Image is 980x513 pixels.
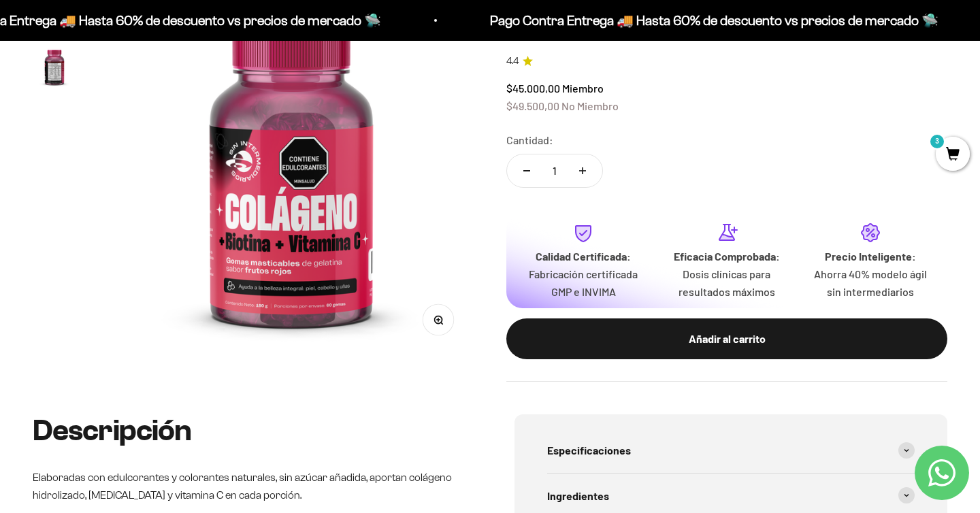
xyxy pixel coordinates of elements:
p: Pago Contra Entrega 🚚 Hasta 60% de descuento vs precios de mercado 🛸 [487,10,935,31]
span: $49.500,00 [506,99,559,112]
span: Ingredientes [547,487,609,505]
p: Elaboradas con edulcorantes y colorantes naturales, sin azúcar añadida, aportan colágeno hidroliz... [33,469,465,503]
span: 4.4 [506,54,519,69]
label: Cantidad: [506,131,553,149]
a: 4.44.4 de 5.0 estrellas [506,54,947,69]
button: Reducir cantidad [507,154,546,187]
div: Añadir al carrito [534,330,920,348]
summary: Especificaciones [547,428,915,473]
button: Aumentar cantidad [563,154,602,187]
button: Ir al artículo 2 [33,45,76,93]
img: Gomas con Colageno + Biotina + Vitamina C [33,45,76,88]
span: No Miembro [561,99,619,112]
p: Fabricación certificada GMP e INVIMA [523,265,644,300]
strong: Calidad Certificada: [536,250,631,263]
h2: Descripción [33,414,465,447]
mark: 3 [929,133,945,150]
p: Dosis clínicas para resultados máximos [666,265,788,300]
span: $45.000,00 [506,82,560,95]
span: Especificaciones [547,442,631,459]
span: Miembro [562,82,604,95]
button: Añadir al carrito [506,318,947,359]
p: Ahorra 40% modelo ágil sin intermediarios [809,265,931,300]
a: 3 [936,148,970,163]
strong: Precio Inteligente: [825,250,916,263]
strong: Eficacia Comprobada: [674,250,780,263]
